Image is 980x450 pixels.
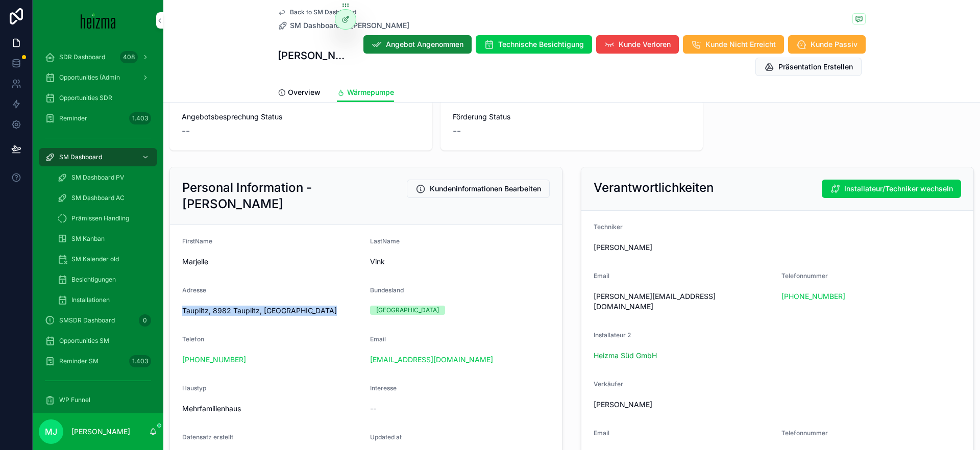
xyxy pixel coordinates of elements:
[59,357,99,365] span: Reminder SM
[351,20,409,31] a: [PERSON_NAME]
[182,286,206,294] span: Adresse
[182,433,233,441] span: Datensatz erstellt
[71,214,129,222] span: Prämissen Handling
[594,399,652,410] span: [PERSON_NAME]
[407,180,550,198] button: Kundeninformationen Bearbeiten
[59,337,109,345] span: Opportunities SM
[594,272,609,280] span: Email
[781,272,828,280] span: Telefonnummer
[430,184,541,194] span: Kundeninformationen Bearbeiten
[594,291,773,312] span: [PERSON_NAME][EMAIL_ADDRESS][DOMAIN_NAME]
[363,35,472,54] button: Angebot Angenommen
[59,153,102,161] span: SM Dashboard
[278,8,356,16] a: Back to SM Dashboard
[39,352,157,370] a: Reminder SM1.403
[39,148,157,166] a: SM Dashboard
[33,41,163,413] div: scrollable content
[71,276,116,284] span: Besichtigungen
[347,87,394,97] span: Wärmepumpe
[59,396,90,404] span: WP Funnel
[370,335,386,343] span: Email
[376,306,439,315] div: [GEOGRAPHIC_DATA]
[705,39,776,49] span: Kunde Nicht Erreicht
[51,168,157,187] a: SM Dashboard PV
[182,335,204,343] span: Telefon
[71,427,130,437] p: [PERSON_NAME]
[182,404,362,414] span: Mehrfamilienhaus
[594,331,631,339] span: Installateur 2
[370,355,493,365] a: [EMAIL_ADDRESS][DOMAIN_NAME]
[182,180,407,212] h2: Personal Information - [PERSON_NAME]
[51,230,157,248] a: SM Kanban
[290,20,340,31] span: SM Dashboard
[81,12,116,29] img: App logo
[822,180,961,198] button: Installateur/Techniker wechseln
[59,114,87,122] span: Reminder
[51,189,157,207] a: SM Dashboard AC
[619,39,671,49] span: Kunde Verloren
[594,429,609,437] span: Email
[781,291,845,302] a: [PHONE_NUMBER]
[778,62,853,72] span: Präsentation Erstellen
[182,112,420,122] span: Angebotsbesprechung Status
[811,39,857,49] span: Kunde Passiv
[39,68,157,87] a: Opportunities (Admin
[71,255,119,263] span: SM Kalender old
[59,316,115,324] span: SMSDR Dashboard
[337,83,394,103] a: Wärmepumpe
[476,35,592,54] button: Technische Besichtigung
[278,48,347,63] h1: [PERSON_NAME]
[683,35,784,54] button: Kunde Nicht Erreicht
[51,291,157,309] a: Installationen
[596,35,679,54] button: Kunde Verloren
[39,89,157,107] a: Opportunities SDR
[59,94,112,102] span: Opportunities SDR
[39,48,157,66] a: SDR Dashboard408
[594,351,657,361] a: Heizma Süd GmbH
[71,296,110,304] span: Installationen
[129,112,151,124] div: 1.403
[182,257,362,267] span: Marjelle
[453,124,461,138] span: --
[51,250,157,268] a: SM Kalender old
[120,51,138,63] div: 408
[370,404,376,414] span: --
[386,39,463,49] span: Angebot Angenommen
[370,237,400,245] span: LastName
[594,180,714,196] h2: Verantwortlichkeiten
[139,314,151,327] div: 0
[594,223,623,231] span: Techniker
[498,39,584,49] span: Technische Besichtigung
[59,53,105,61] span: SDR Dashboard
[594,242,652,253] span: [PERSON_NAME]
[788,35,866,54] button: Kunde Passiv
[755,58,862,76] button: Präsentation Erstellen
[71,173,124,182] span: SM Dashboard PV
[781,429,828,437] span: Telefonnummer
[453,112,691,122] span: Förderung Status
[182,384,206,392] span: Haustyp
[182,306,362,316] span: Tauplitz, 8982 Tauplitz, [GEOGRAPHIC_DATA]
[182,124,190,138] span: --
[370,286,404,294] span: Bundesland
[288,87,321,97] span: Overview
[278,83,321,104] a: Overview
[59,73,120,82] span: Opportunities (Admin
[290,8,356,16] span: Back to SM Dashboard
[594,380,623,388] span: Verkäufer
[129,355,151,367] div: 1.403
[39,332,157,350] a: Opportunities SM
[182,237,212,245] span: FirstName
[39,391,157,409] a: WP Funnel
[51,270,157,289] a: Besichtigungen
[51,209,157,228] a: Prämissen Handling
[71,194,125,202] span: SM Dashboard AC
[370,257,550,267] span: Vink
[370,384,397,392] span: Interesse
[71,235,105,243] span: SM Kanban
[45,426,57,438] span: MJ
[844,184,953,194] span: Installateur/Techniker wechseln
[278,20,340,31] a: SM Dashboard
